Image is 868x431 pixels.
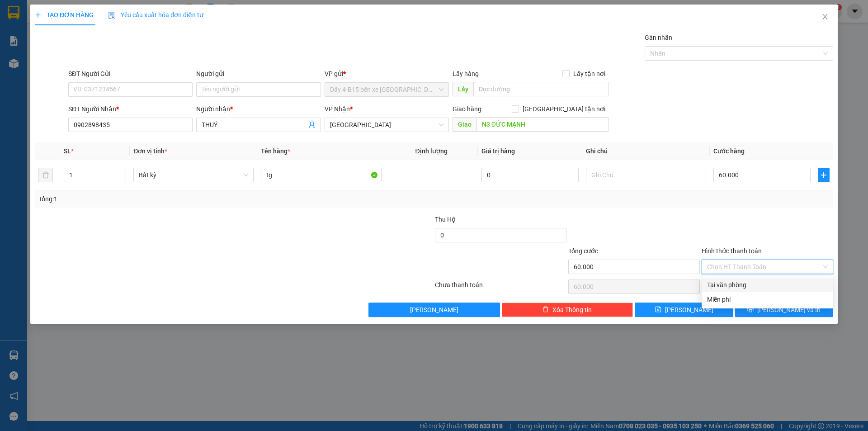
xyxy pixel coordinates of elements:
[586,168,706,182] input: Ghi Chú
[582,142,710,160] th: Ghi chú
[713,147,745,155] span: Cước hàng
[410,305,458,315] span: [PERSON_NAME]
[330,118,443,132] span: Hàng đường Đắk Nông
[453,105,481,113] span: Giao hàng
[519,104,609,114] span: [GEOGRAPHIC_DATA] tận nơi
[645,34,672,41] label: Gán nhãn
[68,104,193,114] div: SĐT Người Nhận
[108,12,115,19] img: icon
[665,305,713,315] span: [PERSON_NAME]
[453,70,479,77] span: Lấy hàng
[707,280,828,290] div: Tại văn phòng
[133,147,167,155] span: Đơn vị tính
[196,69,321,79] div: Người gửi
[330,83,443,96] span: Dãy 4-B15 bến xe Miền Đông
[196,104,321,114] div: Người nhận
[747,306,754,313] span: printer
[453,82,473,96] span: Lấy
[308,121,316,128] span: user-add
[812,5,838,30] button: Close
[139,168,248,182] span: Bất kỳ
[818,171,829,179] span: plus
[261,147,290,155] span: Tên hàng
[325,105,350,113] span: VP Nhận
[68,69,193,79] div: SĐT Người Gửi
[655,306,661,313] span: save
[108,11,203,19] span: Yêu cầu xuất hóa đơn điện tử
[481,168,579,182] input: 0
[757,305,821,315] span: [PERSON_NAME] và In
[552,305,592,315] span: Xóa Thông tin
[261,168,381,182] input: VD: Bàn, Ghế
[542,306,549,313] span: delete
[735,303,833,317] button: printer[PERSON_NAME] và In
[568,247,598,255] span: Tổng cước
[35,12,41,18] span: plus
[435,216,456,223] span: Thu Hộ
[821,13,829,20] span: close
[476,117,609,132] input: Dọc đường
[635,303,733,317] button: save[PERSON_NAME]
[38,168,53,182] button: delete
[481,147,515,155] span: Giá trị hàng
[38,194,335,204] div: Tổng: 1
[818,168,830,182] button: plus
[434,280,567,296] div: Chưa thanh toán
[570,69,609,79] span: Lấy tận nơi
[453,117,476,132] span: Giao
[415,147,448,155] span: Định lượng
[325,69,449,79] div: VP gửi
[368,303,500,317] button: [PERSON_NAME]
[707,294,828,304] div: Miễn phí
[473,82,609,96] input: Dọc đường
[702,247,762,255] label: Hình thức thanh toán
[502,303,633,317] button: deleteXóa Thông tin
[35,11,94,19] span: TẠO ĐƠN HÀNG
[64,147,71,155] span: SL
